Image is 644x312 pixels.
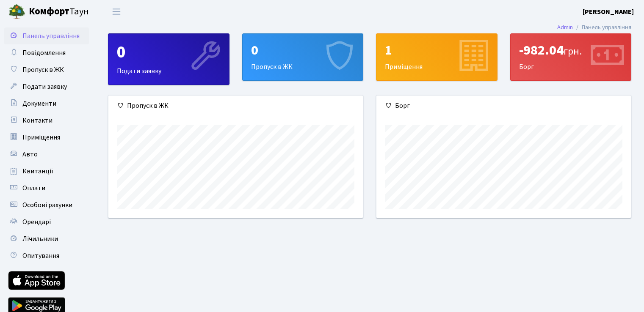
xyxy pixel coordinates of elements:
[22,251,59,260] span: Опитування
[22,217,51,227] span: Орендарі
[4,95,89,112] a: Документи
[583,7,634,16] b: [PERSON_NAME]
[4,213,89,230] a: Орендарі
[22,82,67,91] span: Подати заявку
[22,116,53,125] span: Контакти
[4,197,89,213] a: Особові рахунки
[108,34,229,85] div: Подати заявку
[4,180,89,197] a: Оплати
[573,23,631,32] li: Панель управління
[4,230,89,247] a: Лічильники
[108,96,363,116] div: Пропуск в ЖК
[511,34,631,80] div: Борг
[108,33,229,85] a: 0Подати заявку
[557,23,573,32] a: Admin
[22,31,80,41] span: Панель управління
[22,150,38,159] span: Авто
[544,19,644,36] nav: breadcrumb
[4,27,89,44] a: Панель управління
[243,34,363,80] div: Пропуск в ЖК
[29,5,89,19] span: Таун
[376,33,498,81] a: 1Приміщення
[4,61,89,78] a: Пропуск в ЖК
[4,146,89,163] a: Авто
[583,7,634,17] a: [PERSON_NAME]
[29,5,69,18] b: Комфорт
[22,65,64,74] span: Пропуск в ЖК
[519,42,623,58] div: -982.04
[251,42,355,58] div: 0
[4,129,89,146] a: Приміщення
[4,112,89,129] a: Контакти
[4,163,89,180] a: Квитанції
[564,44,582,59] span: грн.
[242,33,364,81] a: 0Пропуск в ЖК
[106,5,127,19] button: Переключити навігацію
[385,42,489,58] div: 1
[22,200,72,210] span: Особові рахунки
[22,183,45,193] span: Оплати
[22,234,58,244] span: Лічильники
[22,48,66,57] span: Повідомлення
[4,44,89,61] a: Повідомлення
[22,133,60,142] span: Приміщення
[4,247,89,264] a: Опитування
[117,42,221,63] div: 0
[4,78,89,95] a: Подати заявку
[376,34,497,80] div: Приміщення
[22,99,56,108] span: Документи
[376,96,631,116] div: Борг
[8,3,25,20] img: logo.png
[22,167,53,176] span: Квитанції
